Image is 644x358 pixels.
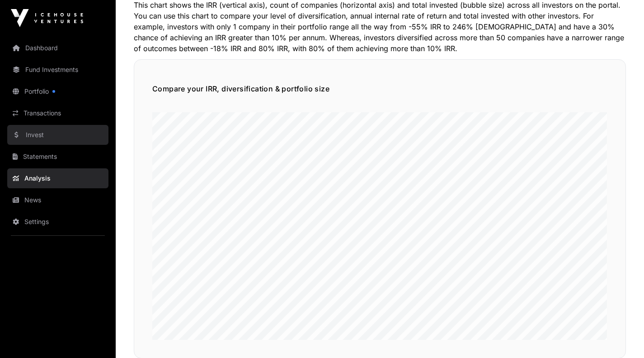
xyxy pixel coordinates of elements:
[7,168,108,188] a: Analysis
[7,60,108,80] a: Fund Investments
[7,147,108,167] a: Statements
[7,81,108,101] a: Portfolio
[7,125,108,145] a: Invest
[599,315,644,358] iframe: Chat Widget
[152,83,607,94] h5: Compare your IRR, diversification & portfolio size
[11,9,83,27] img: Icehouse Ventures Logo
[7,190,108,210] a: News
[7,38,108,58] a: Dashboard
[7,103,108,123] a: Transactions
[7,212,108,232] a: Settings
